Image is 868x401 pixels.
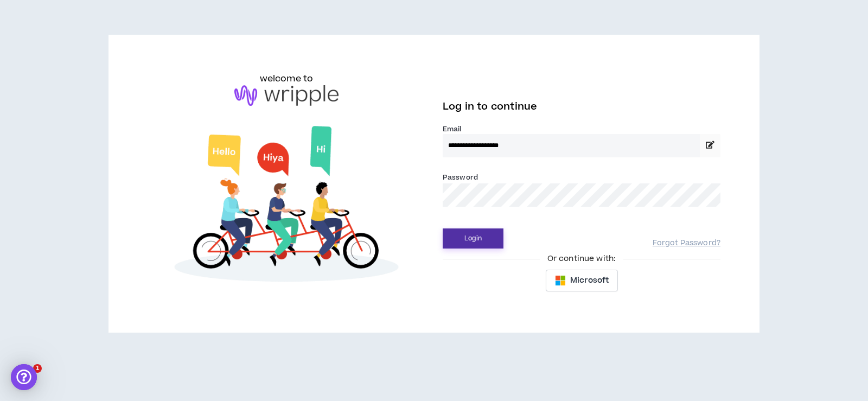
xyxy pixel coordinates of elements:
label: Email [443,124,720,134]
span: Microsoft [570,275,609,287]
div: Open Intercom Messenger [11,364,37,390]
img: logo-brand.png [234,85,339,106]
h6: welcome to [260,72,314,85]
span: 1 [33,364,42,373]
span: Log in to continue [443,100,537,113]
button: Microsoft [546,270,618,291]
label: Password [443,173,478,182]
span: Or continue with: [540,253,623,265]
a: Forgot Password? [653,238,720,249]
img: Welcome to Wripple [148,117,425,295]
button: Login [443,228,503,249]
